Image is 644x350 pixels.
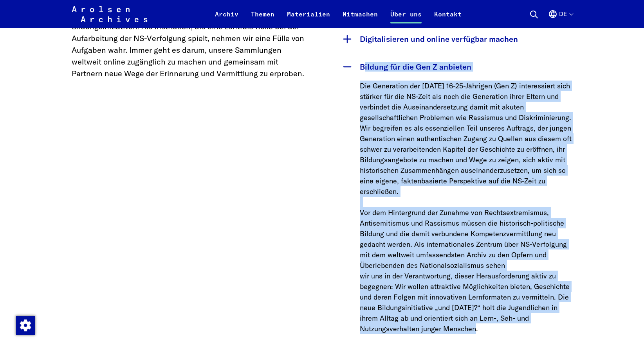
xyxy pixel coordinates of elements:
img: Zustimmung ändern [16,316,35,335]
a: Kontakt [428,9,468,28]
a: Mitmachen [336,9,384,28]
button: Bildung für die Gen Z anbieten [338,53,573,81]
a: Archiv [209,9,245,28]
nav: Primär [209,5,468,23]
button: Deutsch, Sprachauswahl [548,9,573,28]
p: Die Generation der [DATE] 16-25-Jährigen (Gen Z) interessiert sich stärker für die NS-Zeit als no... [360,81,573,334]
p: Von Digitalisierung über Schicksalsklärung bis hin zu Bildungsinitiativen: Als Institution, die e... [72,9,307,79]
div: Bildung für die Gen Z anbieten [338,81,573,350]
a: Themen [245,9,281,28]
a: Über uns [384,9,428,28]
button: Digitalisieren und online verfügbar machen [338,25,573,53]
a: Materialien [281,9,336,28]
